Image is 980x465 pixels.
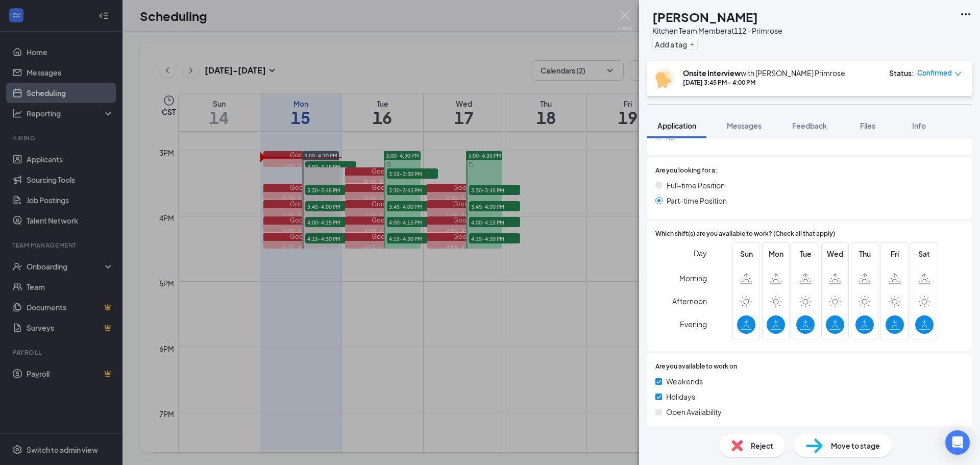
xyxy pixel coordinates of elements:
[655,362,737,372] span: Are you available to work on
[666,406,722,418] span: Open Availability
[767,248,785,259] span: Mon
[652,39,698,50] button: PlusAdd a tag
[912,121,926,130] span: Info
[831,440,880,451] span: Move to stage
[796,248,815,259] span: Tue
[855,248,874,259] span: Thu
[683,68,845,78] div: with [PERSON_NAME] Primrose
[860,121,875,130] span: Files
[886,248,904,259] span: Fri
[652,26,782,36] div: Kitchen Team Member at 112 - Primrose
[694,248,707,259] span: Day
[792,121,827,130] span: Feedback
[679,269,707,287] span: Morning
[889,68,914,78] div: Status :
[652,8,758,26] h1: [PERSON_NAME]
[657,121,696,130] span: Application
[945,430,970,455] div: Open Intercom Messenger
[655,166,717,176] span: Are you looking for a:
[826,248,844,259] span: Wed
[751,440,773,451] span: Reject
[915,248,934,259] span: Sat
[666,391,695,402] span: Holidays
[960,8,972,20] svg: Ellipses
[689,41,695,47] svg: Plus
[672,292,707,310] span: Afternoon
[683,78,845,87] div: [DATE] 3:45 PM - 4:00 PM
[954,70,962,78] span: down
[666,376,703,387] span: Weekends
[737,248,755,259] span: Sun
[727,121,762,130] span: Messages
[680,315,707,333] span: Evening
[667,195,727,206] span: Part-time Position
[917,68,952,78] span: Confirmed
[667,180,725,191] span: Full-time Position
[683,68,741,78] b: Onsite Interview
[655,229,835,239] span: Which shift(s) are you available to work? (Check all that apply)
